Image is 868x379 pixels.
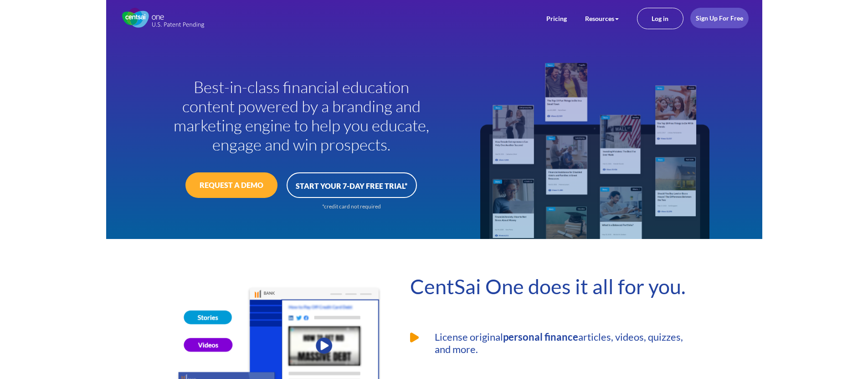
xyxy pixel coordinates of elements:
strong: personal finance [503,331,578,343]
a: Pricing [546,15,567,22]
img: Dashboard [480,63,709,239]
a: START YOUR 7-DAY FREE TRIAL* [287,172,417,198]
a: Sign Up For Free [690,8,749,28]
li: License original articles, videos, quizzes, and more. [410,331,694,355]
div: *credit card not required [287,202,417,210]
a: REQUEST A DEMO [185,172,277,198]
a: Resources [585,15,619,22]
h1: Best-in-class financial education content powered by a branding and marketing engine to help you ... [169,78,434,154]
a: Log in [637,8,683,29]
img: CentSai [122,8,204,28]
h2: CentSai One does it all for you. [396,274,694,299]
